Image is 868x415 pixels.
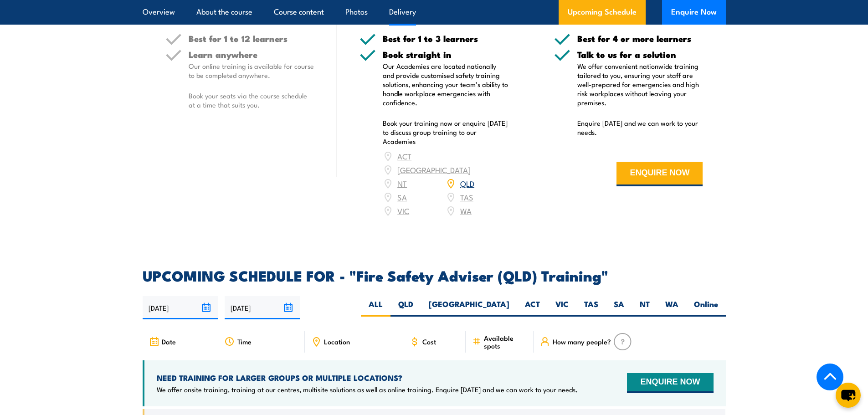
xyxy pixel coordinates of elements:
[143,269,726,282] h2: UPCOMING SCHEDULE FOR - "Fire Safety Adviser (QLD) Training"
[577,61,703,107] p: We offer convenient nationwide training tailored to you, ensuring your staff are well-prepared fo...
[237,338,252,345] span: Time
[422,338,436,345] span: Cost
[189,91,314,109] p: Book your seats via the course schedule at a time that suits you.
[577,118,703,137] p: Enquire [DATE] and we can work to your needs.
[616,162,703,186] button: ENQUIRE NOW
[627,373,713,393] button: ENQUIRE NOW
[189,61,314,80] p: Our online training is available for course to be completed anywhere.
[553,338,611,345] span: How many people?
[390,299,421,317] label: QLD
[460,178,474,189] a: QLD
[383,34,508,43] h5: Best for 1 to 3 learners
[606,299,632,317] label: SA
[686,299,726,317] label: Online
[383,61,508,107] p: Our Academies are located nationally and provide customised safety training solutions, enhancing ...
[162,338,176,345] span: Date
[383,50,508,59] h5: Book straight in
[548,299,576,317] label: VIC
[361,299,390,317] label: ALL
[383,118,508,146] p: Book your training now or enquire [DATE] to discuss group training to our Academies
[577,34,703,43] h5: Best for 4 or more learners
[577,50,703,59] h5: Talk to us for a solution
[324,338,350,345] span: Location
[421,299,517,317] label: [GEOGRAPHIC_DATA]
[484,334,527,349] span: Available spots
[632,299,657,317] label: NT
[189,34,314,43] h5: Best for 1 to 12 learners
[657,299,686,317] label: WA
[157,373,578,383] h4: NEED TRAINING FOR LARGER GROUPS OR MULTIPLE LOCATIONS?
[225,296,300,319] input: To date
[157,385,578,394] p: We offer onsite training, training at our centres, multisite solutions as well as online training...
[576,299,606,317] label: TAS
[836,383,861,408] button: chat-button
[517,299,548,317] label: ACT
[189,50,314,59] h5: Learn anywhere
[143,296,218,319] input: From date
